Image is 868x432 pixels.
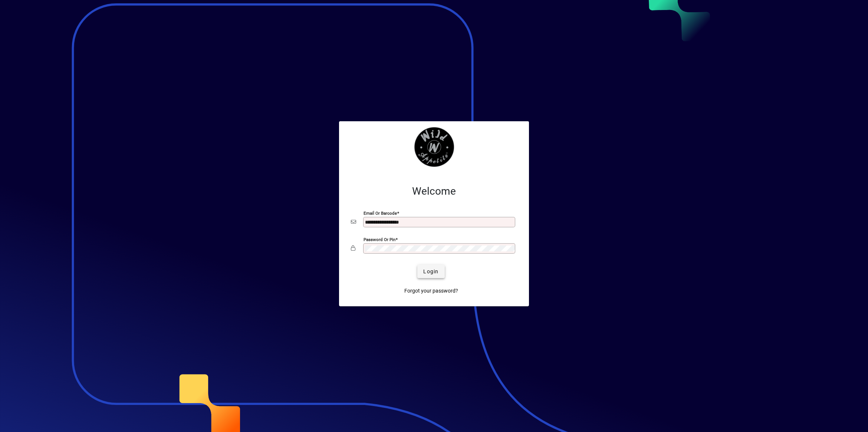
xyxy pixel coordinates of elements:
button: Login [417,265,444,278]
span: Login [423,268,438,276]
mat-label: Email or Barcode [364,211,397,216]
a: Forgot your password? [401,284,461,297]
h2: Welcome [351,185,517,198]
mat-label: Password or Pin [364,237,395,242]
span: Forgot your password? [404,287,458,295]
